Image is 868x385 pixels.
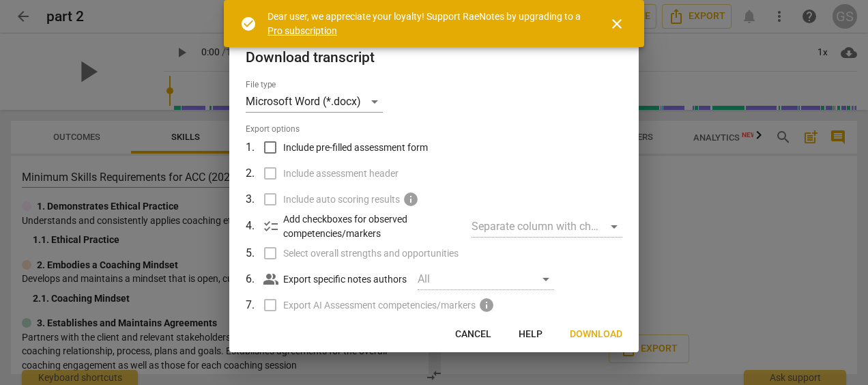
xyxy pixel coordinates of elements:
span: people_alt [263,271,279,287]
td: 4 . [246,212,263,240]
button: Help [508,322,553,347]
div: All [418,268,554,290]
p: Export specific notes authors [283,272,407,287]
span: Download [570,328,622,341]
div: Separate column with check marks [472,216,622,238]
span: Export AI Assessment competencies/markers [283,298,476,313]
label: File type [246,81,276,89]
span: checklist [263,218,279,235]
p: Add checkboxes for observed competencies/markers [283,212,461,240]
span: close [609,16,625,32]
td: 7 . [246,292,263,318]
div: Dear user, we appreciate your loyalty! Support RaeNotes by upgrading to a [267,10,584,38]
span: Upgrade to Teams/Academy plan to implement [403,191,419,208]
td: 6 . [246,266,263,292]
button: Download [559,322,633,347]
button: Cancel [444,322,502,347]
span: Help [519,328,542,341]
span: Include pre-filled assessment form [283,141,428,155]
span: Cancel [455,328,491,341]
a: Pro subscription [267,25,337,36]
span: Include auto scoring results [283,192,400,207]
div: Microsoft Word (*.docx) [246,91,383,113]
td: 2 . [246,160,263,186]
span: Select overall strengths and opportunities [283,246,459,261]
td: 3 . [246,186,263,212]
span: check_circle [240,16,257,32]
td: 5 . [246,240,263,266]
span: Export options [246,124,622,135]
button: Close [601,8,633,40]
span: Purchase a subscription to enable [478,297,495,313]
td: 1 . [246,134,263,160]
h2: Download transcript [246,49,622,66]
span: Include assessment header [283,167,399,181]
